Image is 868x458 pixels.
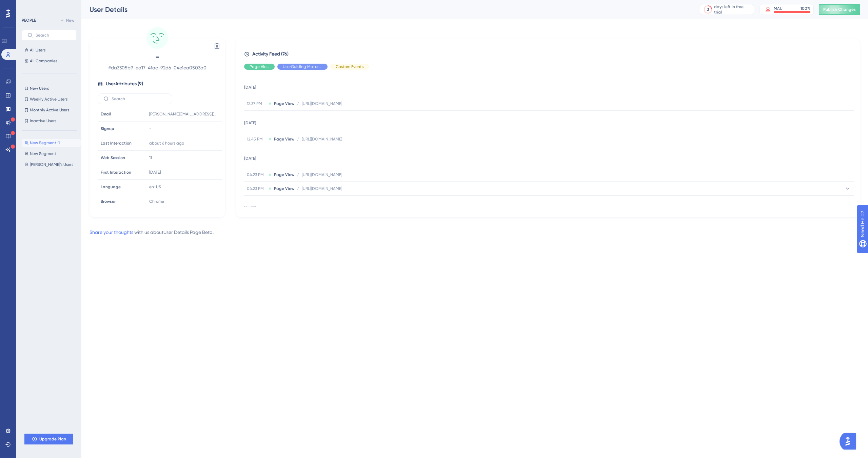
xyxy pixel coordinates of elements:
span: Email [101,111,111,117]
span: - [149,126,151,131]
span: [URL][DOMAIN_NAME] [302,186,342,191]
span: 04.23 PM [247,186,266,191]
span: First Interaction [101,170,131,175]
span: [URL][DOMAIN_NAME] [302,136,342,142]
span: 12.37 PM [247,101,266,106]
div: PEOPLE [22,18,36,23]
span: All Companies [30,58,57,64]
span: Browser [101,199,116,204]
button: New Segment-1 [22,139,81,147]
span: Inactive Users [30,118,56,124]
span: Page View [274,136,294,142]
span: 11 [149,155,152,160]
span: Signup [101,126,114,131]
td: [DATE] [244,111,854,132]
span: / [297,186,299,191]
span: Monthly Active Users [30,107,69,113]
span: UserGuiding Material [283,64,322,69]
span: [PERSON_NAME]'s Users [30,162,73,167]
div: days left in free trial [714,4,752,15]
span: New Users [30,86,49,91]
button: Inactive Users [22,117,77,125]
span: 04.23 PM [247,172,266,177]
span: / [297,101,299,106]
span: All Users [30,47,45,53]
span: [URL][DOMAIN_NAME] [302,172,342,177]
span: Chrome [149,199,164,204]
span: en-US [149,184,161,190]
div: with us about User Details Page Beta . [90,228,214,236]
span: Last Interaction [101,140,132,146]
span: Custom Events [336,64,363,69]
span: Need Help? [16,2,42,10]
span: / [297,172,299,177]
button: Publish Changes [819,4,860,15]
span: Page View [274,172,294,177]
button: Weekly Active Users [22,95,77,103]
button: New [58,16,77,24]
span: New [66,18,74,23]
button: Upgrade Plan [24,434,73,444]
span: New Segment [30,151,56,156]
div: 3 [707,7,709,12]
input: Search [36,33,71,38]
button: All Companies [22,57,77,65]
span: Weekly Active Users [30,96,67,102]
div: MAU [774,6,783,11]
td: [DATE] [244,196,854,217]
span: [PERSON_NAME][EMAIL_ADDRESS][DOMAIN_NAME] [149,111,217,117]
span: Page View [274,101,294,106]
time: about 6 hours ago [149,141,184,146]
span: / [297,136,299,142]
td: [DATE] [244,146,854,168]
button: [PERSON_NAME]'s Users [22,160,81,169]
span: 12.45 PM [247,136,266,142]
span: Upgrade Plan [39,436,66,442]
span: New Segment-1 [30,140,60,146]
button: All Users [22,46,77,54]
span: [URL][DOMAIN_NAME] [302,101,342,106]
span: User Attributes ( 9 ) [106,80,143,88]
span: Activity Feed (76) [252,50,289,58]
span: Web Session [101,155,125,160]
a: Share your thoughts [90,230,133,235]
time: [DATE] [149,170,161,175]
span: Page View [274,186,294,191]
span: Page View [250,64,269,69]
iframe: UserGuiding AI Assistant Launcher [840,431,860,452]
span: Publish Changes [823,7,856,12]
input: Search [112,96,166,101]
button: New Segment [22,150,81,158]
span: Language [101,184,121,190]
button: Monthly Active Users [22,106,77,114]
div: User Details [90,5,683,14]
div: 100 % [801,6,810,11]
span: # da3305b9-ea17-4fac-92d6-04e1ea0503a0 [98,64,217,72]
span: - [98,51,217,62]
button: New Users [22,84,77,92]
td: [DATE] [244,75,854,97]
